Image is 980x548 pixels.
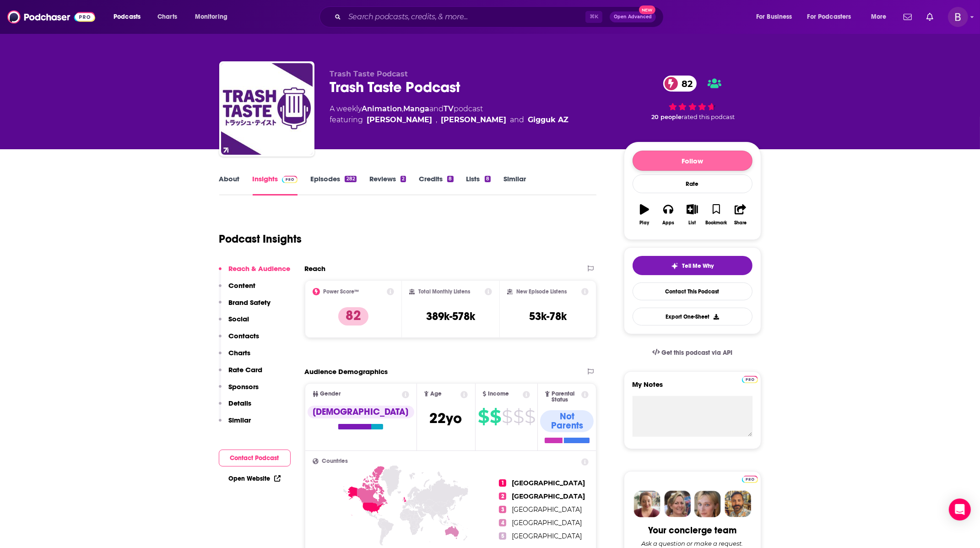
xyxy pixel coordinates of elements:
[633,174,753,193] div: Rate
[742,476,758,483] img: Podchaser Pro
[305,264,326,273] h2: Reach
[871,11,887,23] span: More
[529,309,567,323] h3: 53k-78k
[229,331,260,340] p: Contacts
[633,380,753,396] label: My Notes
[324,288,359,295] h2: Power Score™
[742,376,758,383] img: Podchaser Pro
[694,491,721,517] img: Jules Profile
[221,63,313,155] img: Trash Taste Podcast
[662,220,674,226] div: Apps
[282,176,298,183] img: Podchaser Pro
[682,262,714,270] span: Tell Me Why
[900,9,915,25] a: Show notifications dropdown
[330,70,408,78] span: Trash Taste Podcast
[756,11,792,23] span: For Business
[552,391,580,403] span: Parental Status
[404,104,430,113] a: Manga
[512,505,582,514] span: [GEOGRAPHIC_DATA]
[540,410,594,432] div: Not Parents
[229,416,251,424] p: Similar
[728,198,752,231] button: Share
[330,114,569,125] span: featuring
[807,11,851,23] span: For Podcasters
[948,7,968,27] img: User Profile
[219,281,256,298] button: Content
[948,7,968,27] span: Logged in as ben24837
[510,114,525,125] span: and
[704,198,728,231] button: Bookmark
[310,174,356,195] a: Episodes282
[661,349,732,357] span: Get this podcast via API
[585,11,602,23] span: ⌘ K
[219,232,302,246] h1: Podcast Insights
[338,307,368,326] p: 82
[219,450,291,467] button: Contact Podcast
[528,114,569,125] div: Gigguk AZ
[253,174,298,195] a: InsightsPodchaser Pro
[948,7,968,27] button: Show profile menu
[516,288,567,295] h2: New Episode Listens
[195,11,227,23] span: Monitoring
[478,409,489,424] span: $
[229,281,256,290] p: Content
[664,491,691,517] img: Barbara Profile
[219,315,249,331] button: Social
[499,479,506,487] span: 1
[219,348,251,365] button: Charts
[367,114,433,125] div: [PERSON_NAME]
[219,365,263,382] button: Rate Card
[499,519,506,526] span: 4
[949,499,971,521] div: Open Intercom Messenger
[328,6,672,27] div: Search podcasts, credits, & more...
[633,151,753,171] button: Follow
[624,70,761,126] div: 82 20 peoplerated this podcast
[525,409,535,424] span: $
[229,315,249,323] p: Social
[219,174,240,195] a: About
[742,374,758,383] a: Pro website
[499,506,506,513] span: 3
[656,198,680,231] button: Apps
[229,399,252,407] p: Details
[923,9,937,25] a: Show notifications dropdown
[614,15,652,19] span: Open Advanced
[7,8,95,26] img: Podchaser - Follow, Share and Rate Podcasts
[229,475,281,483] a: Open Website
[610,11,656,22] button: Open AdvancedNew
[639,220,649,226] div: Play
[189,10,239,24] button: open menu
[444,104,454,113] a: TV
[466,174,491,195] a: Lists8
[219,264,291,281] button: Reach & Audience
[705,220,727,226] div: Bookmark
[651,114,682,120] span: 20 people
[639,5,655,14] span: New
[689,220,696,226] div: List
[663,76,697,92] a: 82
[488,391,509,397] span: Income
[512,532,582,540] span: [GEOGRAPHIC_DATA]
[345,176,356,182] div: 282
[219,399,252,416] button: Details
[418,288,470,295] h2: Total Monthly Listens
[634,491,661,517] img: Sydney Profile
[345,10,585,24] input: Search podcasts, credits, & more...
[725,491,751,517] img: Jon Profile
[742,474,758,483] a: Pro website
[682,114,735,120] span: rated this podcast
[734,220,747,226] div: Share
[485,176,491,182] div: 8
[633,256,753,275] button: tell me why sparkleTell Me Why
[229,382,259,391] p: Sponsors
[430,104,444,113] span: and
[219,331,260,348] button: Contacts
[107,10,152,24] button: open menu
[512,519,582,527] span: [GEOGRAPHIC_DATA]
[672,76,697,92] span: 82
[401,176,406,182] div: 2
[633,308,753,326] button: Export One-Sheet
[114,11,141,23] span: Podcasts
